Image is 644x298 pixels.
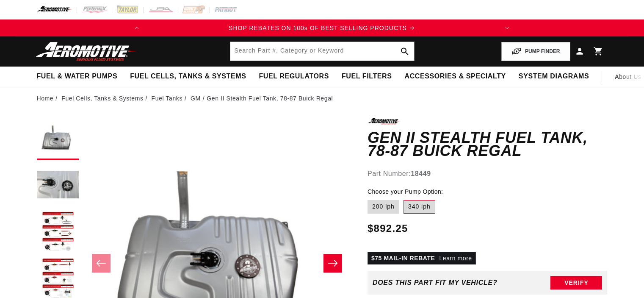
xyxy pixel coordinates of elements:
[92,254,111,273] button: Slide left
[368,200,399,214] label: 200 lph
[124,67,252,86] summary: Fuel Cells, Tanks & Systems
[128,19,145,36] button: Translation missing: en.sections.announcements.previous_announcement
[37,94,608,103] nav: breadcrumbs
[405,72,506,81] span: Accessories & Specialty
[404,200,435,214] label: 340 lph
[229,25,407,31] span: SHOP REBATES ON 100s OF BEST SELLING PRODUCTS
[252,67,335,86] summary: Fuel Regulators
[145,23,498,33] div: Announcement
[512,67,595,86] summary: System Diagrams
[33,42,139,61] img: Aeromotive
[207,94,333,103] li: Gen II Stealth Fuel Tank, 78-87 Buick Regal
[615,73,641,80] span: About Us
[323,254,342,273] button: Slide right
[411,170,431,177] strong: 18449
[373,279,498,287] div: Does This part fit My vehicle?
[550,276,602,290] button: Verify
[439,255,472,262] a: Learn more
[37,164,79,207] button: Load image 2 in gallery view
[368,221,408,236] span: $892.25
[37,72,118,81] span: Fuel & Water Pumps
[342,72,392,81] span: Fuel Filters
[145,23,498,33] a: SHOP REBATES ON 100s OF BEST SELLING PRODUCTS
[259,72,329,81] span: Fuel Regulators
[37,211,79,253] button: Load image 3 in gallery view
[230,42,414,61] input: Search by Part Number, Category or Keyword
[499,19,516,36] button: Translation missing: en.sections.announcements.next_announcement
[501,42,570,61] button: PUMP FINDER
[37,118,79,160] button: Load image 1 in gallery view
[368,187,444,196] legend: Choose your Pump Option:
[145,23,498,33] div: 1 of 2
[16,19,629,36] slideshow-component: Translation missing: en.sections.announcements.announcement_bar
[519,72,589,81] span: System Diagrams
[395,42,414,61] button: search button
[368,131,608,158] h1: Gen II Stealth Fuel Tank, 78-87 Buick Regal
[368,168,608,179] div: Part Number:
[335,67,398,86] summary: Fuel Filters
[61,94,149,103] li: Fuel Cells, Tanks & Systems
[398,67,512,86] summary: Accessories & Specialty
[152,94,182,103] a: Fuel Tanks
[130,72,246,81] span: Fuel Cells, Tanks & Systems
[191,94,201,103] a: GM
[37,94,54,103] a: Home
[30,67,124,86] summary: Fuel & Water Pumps
[368,252,476,265] p: $75 MAIL-IN REBATE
